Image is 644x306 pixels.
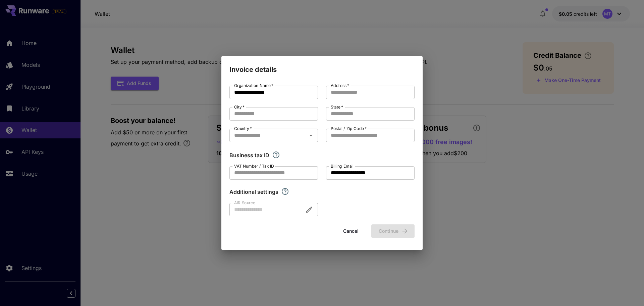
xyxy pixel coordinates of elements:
[331,83,349,88] label: Address
[234,126,252,131] label: Country
[331,104,343,110] label: State
[306,131,316,140] button: Open
[331,163,354,169] label: Billing Email
[229,151,269,159] p: Business tax ID
[272,151,280,159] svg: If you are a business tax registrant, please enter your business tax ID here.
[234,83,273,88] label: Organization Name
[234,163,274,169] label: VAT Number / Tax ID
[331,126,367,131] label: Postal / Zip Code
[229,188,278,196] p: Additional settings
[281,187,289,195] svg: Explore additional customization settings
[234,200,255,206] label: AIR Source
[336,224,366,238] button: Cancel
[221,56,423,75] h2: Invoice details
[234,104,245,110] label: City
